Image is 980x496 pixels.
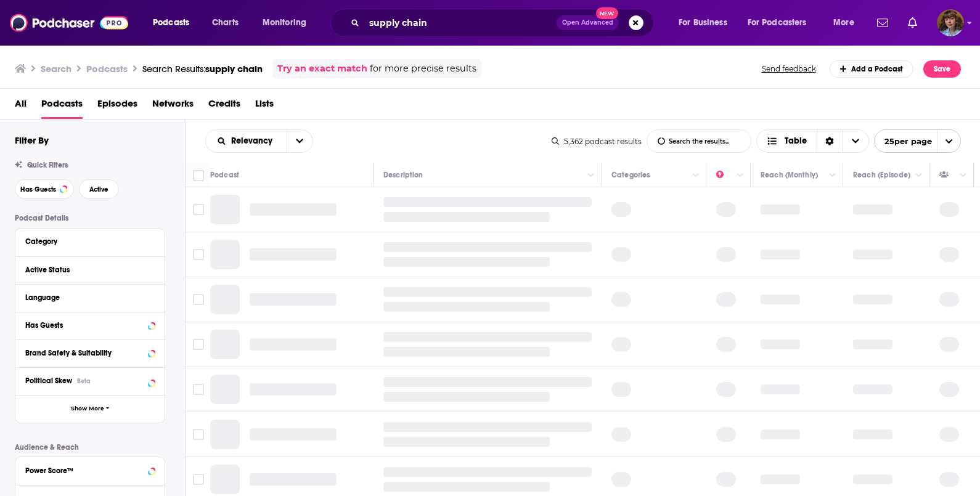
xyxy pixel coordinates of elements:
[939,168,957,182] div: Has Guests
[25,345,155,360] button: Brand Safety & Suitability
[255,94,274,119] a: Lists
[193,384,204,395] span: Toggle select row
[193,429,204,440] span: Toggle select row
[817,130,843,152] div: Sort Direction
[193,249,204,260] span: Toggle select row
[144,13,205,33] button: open menu
[833,14,854,31] span: More
[25,290,155,305] button: Language
[15,134,49,146] h2: Filter By
[15,395,165,423] button: Show More
[874,129,961,153] button: open menu
[342,9,666,37] div: Search podcasts, credits, & more...
[193,339,204,350] span: Toggle select row
[205,63,263,75] span: supply chain
[15,214,165,222] p: Podcast Details
[79,179,119,199] button: Active
[875,132,932,151] span: 25 per page
[25,234,155,249] button: Category
[25,466,144,475] div: Power Score™
[25,293,147,302] div: Language
[204,13,246,33] a: Charts
[25,321,144,330] div: Has Guests
[142,63,263,75] div: Search Results:
[912,168,926,183] button: Column Actions
[152,94,194,119] a: Networks
[937,9,964,36] button: Show profile menu
[756,129,869,153] button: Choose View
[153,14,189,31] span: Podcasts
[611,168,650,182] div: Categories
[557,15,619,30] button: Open AdvancedNew
[670,13,743,33] button: open menu
[142,63,263,75] a: Search Results:supply chain
[761,168,818,182] div: Reach (Monthly)
[740,13,825,33] button: open menu
[716,168,733,182] div: Power Score
[552,137,642,146] div: 5,362 podcast results
[10,11,128,35] img: Podchaser - Follow, Share and Rate Podcasts
[758,63,820,74] button: Send feedback
[956,168,971,183] button: Column Actions
[254,13,322,33] button: open menu
[71,405,104,412] span: Show More
[27,161,68,169] span: Quick Filters
[25,266,147,274] div: Active Status
[41,63,71,75] h3: Search
[41,94,83,119] a: Podcasts
[25,237,147,246] div: Category
[15,179,74,199] button: Has Guests
[86,63,128,75] h3: Podcasts
[287,130,312,152] button: open menu
[853,168,910,182] div: Reach (Episode)
[277,62,367,76] a: Try an exact match
[785,137,807,145] span: Table
[25,317,155,333] button: Has Guests
[25,373,155,388] button: Political SkewBeta
[830,60,914,78] a: Add a Podcast
[20,186,56,193] span: Has Guests
[825,13,870,33] button: open menu
[688,168,703,183] button: Column Actions
[193,294,204,305] span: Toggle select row
[25,262,155,277] button: Active Status
[206,137,287,145] button: open menu
[733,168,748,183] button: Column Actions
[205,129,313,153] h2: Choose List sort
[193,204,204,215] span: Toggle select row
[584,168,598,183] button: Column Actions
[937,9,964,36] img: User Profile
[903,12,922,33] a: Show notifications dropdown
[208,94,240,119] a: Credits
[937,9,964,36] span: Logged in as vknowak
[15,94,27,119] a: All
[370,62,476,76] span: for more precise results
[748,14,807,31] span: For Podcasters
[872,12,893,33] a: Show notifications dropdown
[825,168,840,183] button: Column Actions
[923,60,961,78] button: Save
[89,186,108,193] span: Active
[97,94,137,119] a: Episodes
[15,443,165,452] p: Audience & Reach
[210,168,239,182] div: Podcast
[263,14,306,31] span: Monitoring
[25,349,144,357] div: Brand Safety & Suitability
[25,462,155,478] button: Power Score™
[596,7,618,19] span: New
[383,168,423,182] div: Description
[77,377,91,385] div: Beta
[25,376,72,385] span: Political Skew
[562,20,613,26] span: Open Advanced
[212,14,239,31] span: Charts
[364,13,557,33] input: Search podcasts, credits, & more...
[231,137,277,145] span: Relevancy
